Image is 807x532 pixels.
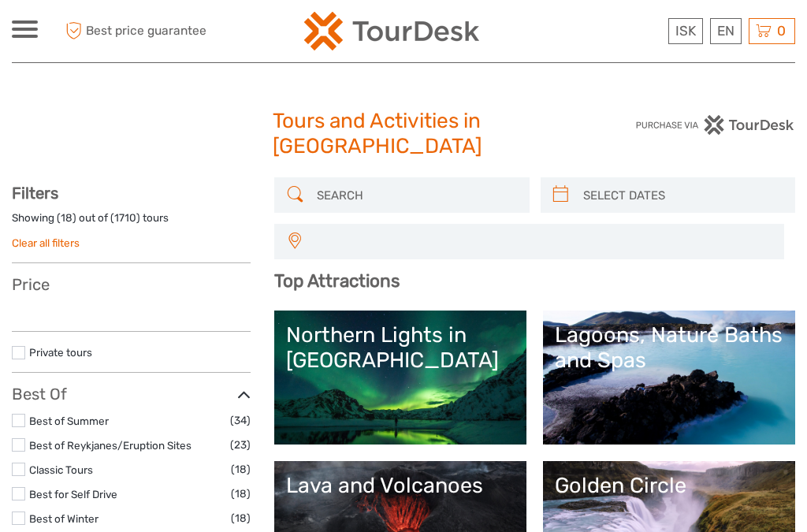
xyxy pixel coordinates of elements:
[635,115,795,135] img: PurchaseViaTourDesk.png
[286,473,515,498] div: Lava and Volcanoes
[231,460,251,478] span: (18)
[274,270,400,292] b: Top Attractions
[675,23,696,39] span: ISK
[29,439,192,452] a: Best of Reykjanes/Eruption Sites
[231,485,251,503] span: (18)
[29,512,99,525] a: Best of Winter
[29,346,92,359] a: Private tours
[577,181,787,209] input: SELECT DATES
[710,18,742,44] div: EN
[775,23,788,39] span: 0
[555,322,783,374] div: Lagoons, Nature Baths and Spas
[286,322,515,374] div: Northern Lights in [GEOGRAPHIC_DATA]
[12,184,58,203] strong: Filters
[29,415,109,427] a: Best of Summer
[273,109,534,158] h1: Tours and Activities in [GEOGRAPHIC_DATA]
[304,12,479,50] img: 120-15d4194f-c635-41b9-a512-a3cb382bfb57_logo_small.png
[555,322,783,433] a: Lagoons, Nature Baths and Spas
[12,210,251,235] div: Showing ( ) out of ( ) tours
[286,322,515,433] a: Northern Lights in [GEOGRAPHIC_DATA]
[12,236,80,249] a: Clear all filters
[311,181,521,209] input: SEARCH
[29,488,117,500] a: Best for Self Drive
[230,436,251,454] span: (23)
[12,385,251,404] h3: Best Of
[61,18,208,44] span: Best price guarantee
[230,411,251,430] span: (34)
[114,210,136,225] label: 1710
[231,509,251,527] span: (18)
[29,463,93,476] a: Classic Tours
[61,210,73,225] label: 18
[555,473,783,498] div: Golden Circle
[12,275,251,294] h3: Price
